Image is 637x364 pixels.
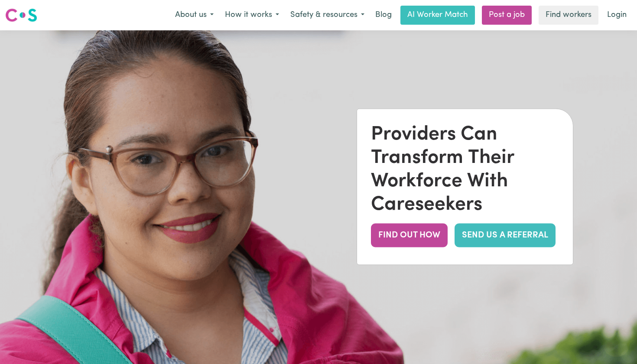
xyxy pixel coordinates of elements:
button: About us [169,6,219,24]
button: Safety & resources [285,6,370,24]
div: Providers Can Transform Their Workforce With Careseekers [371,123,559,217]
a: Find workers [539,6,598,25]
a: Careseekers logo [5,5,37,25]
a: AI Worker Match [400,6,475,25]
button: How it works [219,6,285,24]
a: Login [602,6,632,25]
a: Post a job [482,6,532,25]
a: SEND US A REFERRAL [455,224,556,247]
a: Blog [370,6,397,25]
img: Careseekers logo [5,7,37,23]
iframe: Button to launch messaging window [602,329,630,357]
button: FIND OUT HOW [371,224,448,247]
